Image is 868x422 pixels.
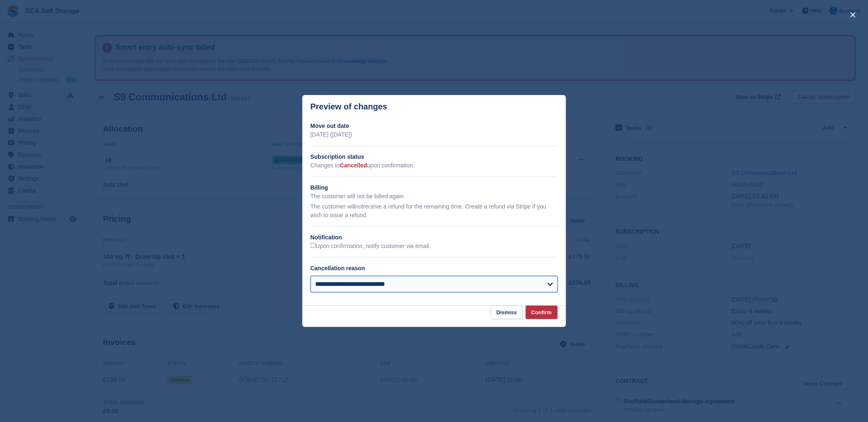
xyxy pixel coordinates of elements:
[311,243,316,248] input: Upon confirmation, notify customer via email.
[847,8,860,21] button: close
[311,153,558,161] h2: Subscription status
[311,102,388,111] p: Preview of changes
[311,243,431,250] label: Upon confirmation, notify customer via email.
[311,130,558,139] p: [DATE] ([DATE])
[355,203,363,210] em: not
[311,265,365,271] label: Cancellation reason
[340,162,367,169] span: Cancelled
[311,122,558,130] h2: Move out date
[526,306,558,319] button: Confirm
[311,183,558,192] h2: Billing
[311,233,558,242] h2: Notification
[491,306,523,319] button: Dismiss
[311,192,558,201] p: The customer will not be billed again.
[311,161,558,170] p: Changes to upon confirmation.
[311,202,558,220] p: The customer will receive a refund for the remaining time. Create a refund via Stripe if you wish...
